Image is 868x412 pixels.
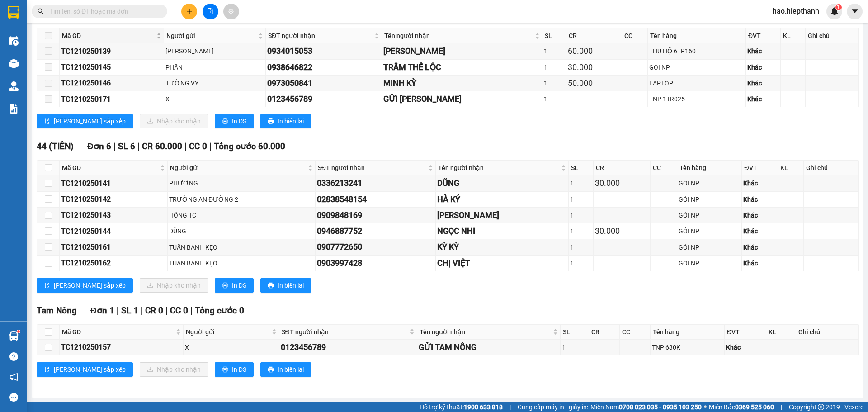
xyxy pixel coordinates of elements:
div: TƯỜNG VY [165,78,264,88]
div: TC1210250141 [61,178,166,189]
td: TC1210250171 [60,91,164,107]
img: solution-icon [9,104,19,114]
div: 30.000 [568,61,620,74]
div: 0934015053 [267,45,380,57]
strong: 0369 525 060 [735,403,774,411]
button: aim [223,4,239,19]
span: SL 6 [118,141,135,152]
div: [PERSON_NAME] [437,209,567,222]
td: 0909848169 [316,208,436,223]
td: 02838548154 [316,192,436,208]
div: GỬI TAM NÔNG [419,341,559,354]
th: KL [781,28,806,43]
span: question-circle [9,352,18,361]
div: 0903997428 [317,257,434,270]
div: GÓI NP [679,210,740,220]
td: TC1210250157 [60,340,184,355]
span: Mã GD [62,31,155,41]
div: 0938646822 [267,61,380,74]
td: 0123456789 [279,340,417,355]
span: In DS [232,116,246,126]
div: 1 [562,342,587,352]
div: 60.000 [568,45,620,57]
div: TC1210250144 [61,226,166,237]
span: Tổng cước 60.000 [214,141,285,152]
div: TRƯỜNG AN ĐƯỜNG 2 [169,194,314,204]
div: X [185,342,277,352]
td: TC1210250144 [60,223,168,239]
div: 0973050841 [267,77,380,90]
span: sort-ascending [44,118,50,125]
span: printer [268,282,274,289]
th: Tên hàng [677,161,742,175]
button: sort-ascending[PERSON_NAME] sắp xếp [37,114,133,128]
span: SĐT người nhận [268,31,373,41]
span: SL 1 [121,305,138,316]
span: Tên người nhận [384,31,533,41]
th: CR [594,161,651,175]
div: Khác [747,94,779,104]
div: TC1210250142 [61,194,166,205]
td: NGỌC NHI [436,223,569,239]
strong: 0708 023 035 - 0935 103 250 [619,403,702,411]
div: Khác [747,78,779,88]
span: copyright [818,404,824,410]
th: ĐVT [742,161,778,175]
div: 0123456789 [267,93,380,105]
span: sort-ascending [44,282,50,289]
div: 30.000 [595,225,649,237]
div: 1 [544,94,565,104]
div: TUẤN BÁNH KẸO [169,242,314,252]
div: TNP 1TR025 [649,94,744,104]
button: printerIn DS [215,114,254,128]
td: GỬI TẢN ĐÀ [382,91,542,107]
span: printer [222,282,228,289]
button: sort-ascending[PERSON_NAME] sắp xếp [37,362,133,377]
span: Tam Nông [37,305,77,316]
th: ĐVT [725,325,766,340]
div: CHỊ VIỆT [437,257,567,270]
div: Khác [743,226,776,236]
strong: 1900 633 818 [464,403,503,411]
span: Mã GD [62,327,174,337]
th: Tên hàng [648,28,746,43]
img: warehouse-icon [9,36,19,46]
span: | [781,402,782,412]
span: In biên lai [278,116,304,126]
button: printerIn biên lai [260,114,311,128]
div: THU HỘ 6TR160 [649,46,744,56]
div: 30.000 [595,177,649,189]
span: Miền Bắc [709,402,774,412]
button: downloadNhập kho nhận [140,114,208,128]
td: DŨNG [436,175,569,191]
div: HỒNG TC [169,210,314,220]
td: 0336213241 [316,175,436,191]
span: message [9,393,18,402]
div: 0907772650 [317,241,434,253]
td: CHỊ VIỆT [436,256,569,271]
td: HÀ KÝ [436,192,569,208]
div: 1 [544,62,565,72]
div: 0336213241 [317,177,434,189]
div: [PERSON_NAME] [165,46,264,56]
span: CC 0 [170,305,188,316]
div: TRẦM THẾ LỘC [383,61,541,74]
button: file-add [203,4,218,19]
button: caret-down [847,4,863,19]
div: DŨNG [169,226,314,236]
div: TC1210250171 [61,94,162,105]
span: Người gửi [170,163,306,173]
th: CC [651,161,677,175]
span: SĐT người nhận [282,327,408,337]
span: printer [222,366,228,374]
span: | [509,402,511,412]
div: 1 [544,46,565,56]
div: TC1210250146 [61,77,162,89]
td: 0973050841 [266,76,382,91]
div: Khác [743,258,776,268]
button: plus [181,4,197,19]
span: Hỗ trợ kỹ thuật: [420,402,503,412]
td: TC1210250139 [60,43,164,59]
span: aim [228,8,234,14]
th: Ghi chú [796,325,859,340]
